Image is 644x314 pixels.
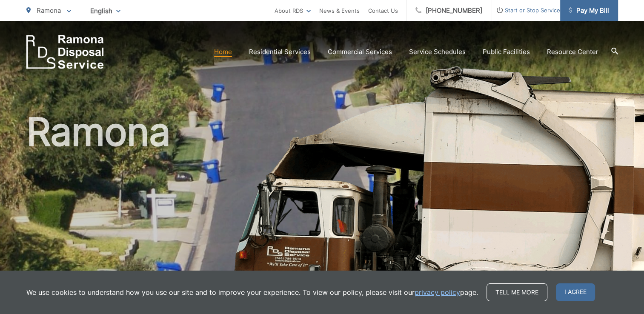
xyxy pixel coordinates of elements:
[319,6,360,16] a: News & Events
[214,47,232,57] a: Home
[368,6,398,16] a: Contact Us
[328,47,392,57] a: Commercial Services
[556,283,595,301] span: I agree
[483,47,530,57] a: Public Facilities
[275,6,311,16] a: About RDS
[547,47,598,57] a: Resource Center
[415,287,460,297] a: privacy policy
[84,3,127,18] span: English
[26,287,478,297] p: We use cookies to understand how you use our site and to improve your experience. To view our pol...
[37,6,61,14] span: Ramona
[249,47,311,57] a: Residential Services
[26,35,104,69] a: EDCD logo. Return to the homepage.
[569,6,609,16] span: Pay My Bill
[409,47,466,57] a: Service Schedules
[487,283,547,301] a: Tell me more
